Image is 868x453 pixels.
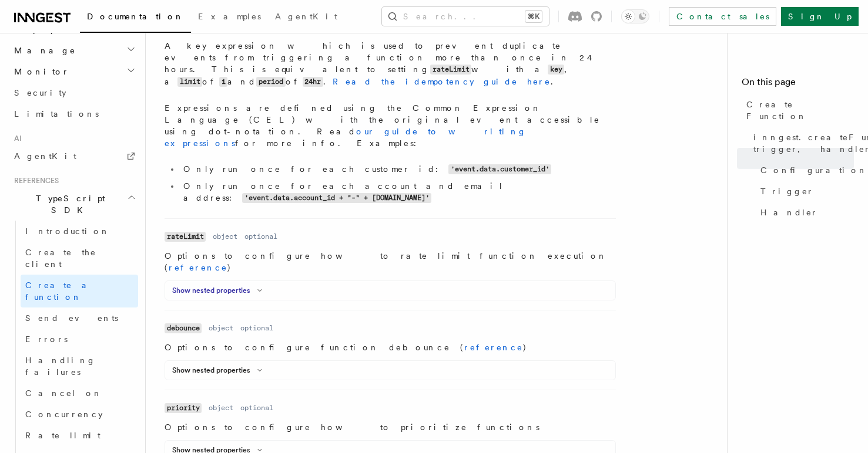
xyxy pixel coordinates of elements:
a: Documentation [80,4,191,33]
button: TypeScript SDK [9,188,138,221]
span: References [9,176,59,185]
a: reference [169,263,227,272]
span: Manage [9,45,76,56]
button: Show nested properties [172,366,267,375]
span: TypeScript SDK [9,192,127,216]
span: Handling failures [25,356,96,377]
span: AgentKit [14,151,76,161]
span: Limitations [14,109,99,119]
a: reference [464,343,523,352]
dd: optional [240,403,273,413]
span: Introduction [25,226,110,236]
a: Errors [21,329,138,350]
a: Examples [191,4,268,32]
span: Handler [760,207,818,218]
a: AgentKit [268,4,344,32]
dd: object [209,403,233,413]
a: Create the client [21,242,138,275]
dd: optional [240,323,273,333]
span: Documentation [87,12,184,21]
code: 1 [219,77,227,87]
li: Only run once for each account and email address: [180,180,616,204]
dd: optional [244,232,277,241]
a: Handler [756,202,854,223]
li: Only run once for each customer id: [180,163,616,175]
code: key [548,65,564,75]
a: Handling failures [21,350,138,383]
code: debounce [165,323,202,333]
a: Limitations [9,103,138,124]
span: Create the client [25,248,96,269]
code: rateLimit [430,65,471,75]
a: Read the idempotency guide here [333,77,551,86]
code: priority [165,403,202,413]
span: Monitor [9,66,69,77]
a: Create Function [742,94,854,127]
button: Search...⌘K [382,7,549,26]
h4: On this page [742,75,854,94]
span: Errors [25,334,68,344]
span: Send events [25,313,118,323]
button: Monitor [9,61,138,82]
a: Send events [21,307,138,329]
dd: object [213,232,237,241]
a: Security [9,82,138,103]
p: A key expression which is used to prevent duplicate events from triggering a function more than o... [165,40,616,88]
kbd: ⌘K [525,11,542,22]
span: Create a function [25,280,95,302]
a: Concurrency [21,404,138,425]
code: rateLimit [165,232,206,242]
code: 'event.data.customer_id' [448,164,551,174]
span: Security [14,88,66,97]
a: Contact sales [669,7,776,26]
span: Examples [198,12,261,21]
p: Expressions are defined using the Common Expression Language (CEL) with the original event access... [165,102,616,149]
a: Configuration [756,160,854,181]
span: Cancel on [25,388,102,398]
a: AgentKit [9,146,138,167]
code: period [256,77,285,87]
button: Show nested properties [172,286,267,295]
a: Rate limit [21,425,138,446]
span: Concurrency [25,410,103,419]
button: Manage [9,40,138,61]
a: our guide to writing expressions [165,127,527,148]
a: Cancel on [21,383,138,404]
span: AgentKit [275,12,337,21]
span: Rate limit [25,431,100,440]
a: Create a function [21,275,138,307]
p: Options to configure how to rate limit function execution ( ) [165,250,616,273]
span: AI [9,134,22,143]
span: Configuration [760,164,867,176]
a: Trigger [756,181,854,202]
p: Options to configure function debounce ( ) [165,342,616,353]
a: Sign Up [781,7,859,26]
span: Create Function [746,99,854,122]
a: Introduction [21,221,138,242]
p: Options to configure how to prioritize functions [165,421,616,433]
code: limit [177,77,202,87]
button: Toggle dark mode [621,9,649,23]
a: inngest.createFunction(configuration, trigger, handler): InngestFunction [749,127,854,160]
span: Trigger [760,185,814,197]
code: 24hr [303,77,323,87]
code: 'event.data.account_id + "-" + [DOMAIN_NAME]' [242,193,431,203]
dd: object [209,323,233,333]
